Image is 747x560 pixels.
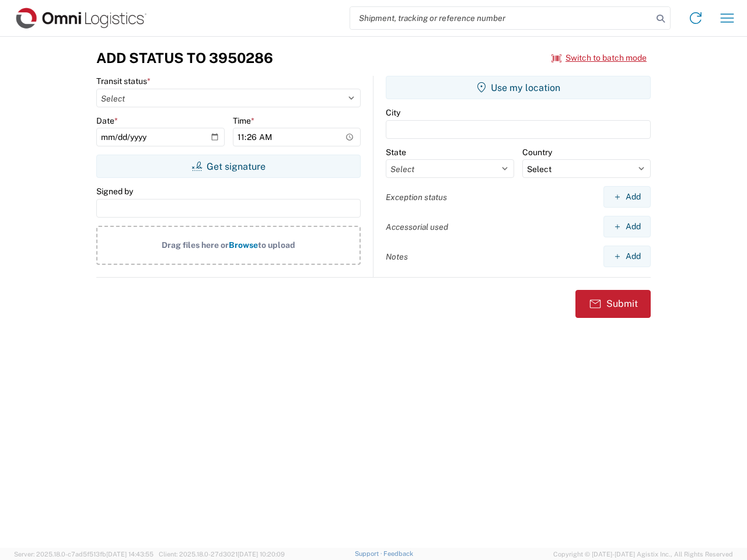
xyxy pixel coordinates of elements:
[603,216,651,237] button: Add
[603,246,651,267] button: Add
[383,550,413,557] a: Feedback
[96,186,133,197] label: Signed by
[386,251,408,262] label: Notes
[14,551,153,558] span: Server: 2025.18.0-c7ad5f513fb
[553,549,733,559] span: Copyright © [DATE]-[DATE] Agistix Inc., All Rights Reserved
[350,7,652,29] input: Shipment, tracking or reference number
[229,240,258,250] span: Browse
[386,107,400,118] label: City
[238,551,285,558] span: [DATE] 10:20:09
[106,551,153,558] span: [DATE] 14:43:55
[386,222,448,232] label: Accessorial used
[162,240,229,250] span: Drag files here or
[96,116,118,126] label: Date
[96,50,273,66] h3: Add Status to 3950286
[159,551,285,558] span: Client: 2025.18.0-27d3021
[551,48,647,68] button: Switch to batch mode
[355,550,384,557] a: Support
[386,76,651,99] button: Use my location
[233,116,254,126] label: Time
[96,155,361,178] button: Get signature
[603,186,651,208] button: Add
[386,147,406,157] label: State
[258,240,295,250] span: to upload
[575,290,651,318] button: Submit
[96,76,151,86] label: Transit status
[386,192,447,202] label: Exception status
[522,147,552,157] label: Country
